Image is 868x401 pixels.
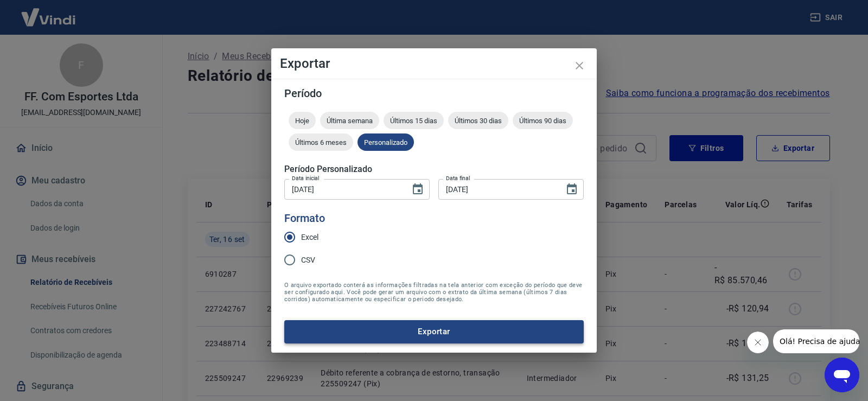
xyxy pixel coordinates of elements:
[289,138,353,147] span: Últimos 6 meses
[284,179,403,199] input: DD/MM/YYYY
[448,112,508,129] div: Últimos 30 dias
[407,179,429,200] button: Choose date, selected date is 16 de set de 2025
[289,133,353,151] div: Últimos 6 meses
[747,332,769,353] iframe: Fechar mensagem
[446,174,470,182] label: Data final
[284,211,325,226] legend: Formato
[289,117,316,125] span: Hoje
[301,254,315,266] span: CSV
[384,117,444,125] span: Últimos 15 dias
[561,179,583,200] button: Choose date, selected date is 16 de set de 2025
[284,164,584,175] h5: Período Personalizado
[301,232,318,243] span: Excel
[384,112,444,129] div: Últimos 15 dias
[566,53,592,79] button: close
[7,8,91,16] span: Olá! Precisa de ajuda?
[284,282,584,303] span: O arquivo exportado conterá as informações filtradas na tela anterior com exceção do período que ...
[320,117,379,125] span: Última semana
[825,358,859,392] iframe: Botão para abrir a janela de mensagens
[284,320,584,343] button: Exportar
[773,329,859,353] iframe: Mensagem da empresa
[513,112,573,129] div: Últimos 90 dias
[513,117,573,125] span: Últimos 90 dias
[358,138,414,147] span: Personalizado
[320,112,379,129] div: Última semana
[280,57,588,70] h4: Exportar
[358,133,414,151] div: Personalizado
[284,88,584,99] h5: Período
[438,179,557,199] input: DD/MM/YYYY
[448,117,508,125] span: Últimos 30 dias
[292,174,320,182] label: Data inicial
[289,112,316,129] div: Hoje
